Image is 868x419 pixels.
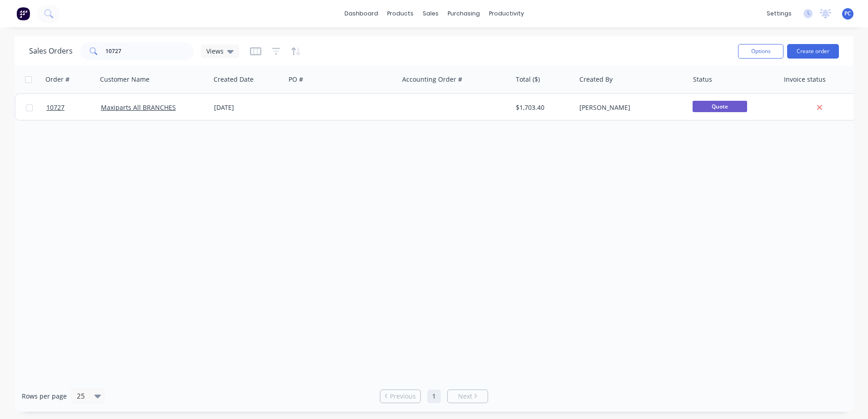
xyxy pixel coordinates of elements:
[693,75,712,84] div: Status
[46,103,65,112] span: 10727
[105,42,194,60] input: Search...
[762,7,796,20] div: settings
[579,103,680,112] div: [PERSON_NAME]
[22,392,67,401] span: Rows per page
[390,392,416,401] span: Previous
[376,389,492,403] ul: Pagination
[206,46,224,56] span: Views
[29,47,73,55] h1: Sales Orders
[16,7,30,20] img: Factory
[844,10,851,18] span: PC
[418,7,443,20] div: sales
[100,75,150,84] div: Customer Name
[289,75,303,84] div: PO #
[45,75,70,84] div: Order #
[214,75,254,84] div: Created Date
[516,75,540,84] div: Total ($)
[787,44,839,59] button: Create order
[484,7,529,20] div: productivity
[214,103,282,112] div: [DATE]
[380,392,420,401] a: Previous page
[738,44,783,59] button: Options
[46,94,101,121] a: 10727
[427,389,441,403] a: Page 1 is your current page
[516,103,569,112] div: $1,703.40
[402,75,462,84] div: Accounting Order #
[383,7,418,20] div: products
[448,392,488,401] a: Next page
[784,75,826,84] div: Invoice status
[443,7,484,20] div: purchasing
[340,7,383,20] a: dashboard
[458,392,472,401] span: Next
[693,101,747,112] span: Quote
[579,75,613,84] div: Created By
[101,103,176,112] a: Maxiparts All BRANCHES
